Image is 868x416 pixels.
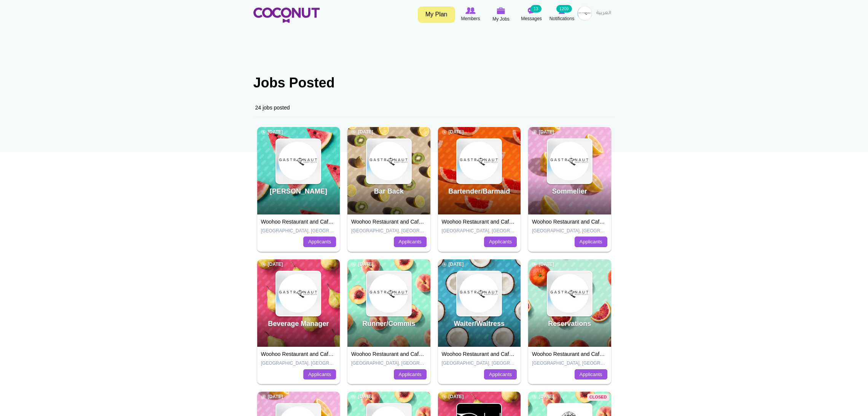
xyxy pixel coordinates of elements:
a: Sommelier [552,187,587,195]
span: [DATE] [532,394,554,400]
a: Waiter/Waitress [454,320,505,327]
span: Closed [587,394,609,401]
img: Gastronaut Hospitality [367,139,411,183]
a: Runner/Commis [362,320,415,327]
small: 13 [530,5,541,13]
span: [DATE] [442,394,464,400]
a: Woohoo Restaurant and Cafe LLC [261,351,343,357]
span: Members [461,15,480,22]
h1: Jobs Posted [253,75,615,91]
a: Woohoo Restaurant and Cafe LLC [532,351,614,357]
img: Gastronaut Hospitality [457,139,501,183]
p: [GEOGRAPHIC_DATA], [GEOGRAPHIC_DATA] [442,360,517,367]
img: Gastronaut Hospitality [276,139,320,183]
a: My Plan [418,6,455,23]
a: [PERSON_NAME] [270,187,327,195]
a: Woohoo Restaurant and Cafe LLC, Mamabella Restaurant and Cafe LLC [532,219,704,225]
span: [DATE] [351,261,373,268]
a: Applicants [394,369,427,380]
img: Gastronaut Hospitality [457,272,501,316]
a: Applicants [575,369,607,380]
span: My Jobs [492,15,510,23]
span: [DATE] [261,261,283,268]
a: My Jobs My Jobs [486,6,516,24]
a: Applicants [394,237,427,247]
p: [GEOGRAPHIC_DATA], [GEOGRAPHIC_DATA] [261,228,336,234]
img: My Jobs [497,7,505,14]
p: [GEOGRAPHIC_DATA], [GEOGRAPHIC_DATA] [261,360,336,367]
img: Gastronaut Hospitality [548,272,592,316]
a: Woohoo Restaurant and Cafe LLC [261,219,343,225]
a: Woohoo Restaurant and Cafe LLC, Mamabella Restaurant and Cafe LLC [442,351,614,357]
a: Messages Messages 13 [516,6,547,23]
img: Browse Members [465,7,475,14]
a: Applicants [303,237,336,247]
img: Messages [528,7,535,14]
a: Notifications Notifications 1209 [547,6,577,23]
span: Messages [521,15,542,22]
span: [DATE] [532,261,554,268]
small: 1209 [556,5,572,13]
a: Bartender/Barmaid [448,187,510,195]
a: Woohoo Restaurant and Cafe LLC, Mamabella Restaurant and Cafe LLC [442,219,614,225]
span: [DATE] [261,129,283,135]
span: [DATE] [532,129,554,135]
a: Woohoo Restaurant and Cafe LLC, Mamabella Restaurant and Cafe LLC [351,219,524,225]
p: [GEOGRAPHIC_DATA], [GEOGRAPHIC_DATA] [351,228,427,234]
img: Gastronaut Hospitality [276,272,320,316]
a: Bar Back [374,187,404,195]
a: Browse Members Members [456,6,486,23]
span: [DATE] [351,129,373,135]
a: العربية [592,6,615,21]
p: [GEOGRAPHIC_DATA], [GEOGRAPHIC_DATA] [442,228,517,234]
p: [GEOGRAPHIC_DATA], [GEOGRAPHIC_DATA] [532,228,607,234]
a: Beverage Manager [268,320,329,327]
p: [GEOGRAPHIC_DATA], [GEOGRAPHIC_DATA] [532,360,607,367]
a: Woohoo Restaurant and Cafe LLC, Mamabella Restaurant and Cafe LLC [351,351,524,357]
a: Reservations [548,320,591,327]
img: Home [253,8,320,23]
a: Applicants [484,237,517,247]
div: 24 jobs posted [253,98,615,117]
p: [GEOGRAPHIC_DATA], [GEOGRAPHIC_DATA] [351,360,427,367]
a: Applicants [575,237,607,247]
img: Gastronaut Hospitality [548,139,592,183]
span: [DATE] [261,394,283,400]
img: Gastronaut Hospitality [367,272,411,316]
span: [DATE] [442,261,464,268]
a: Applicants [303,369,336,380]
span: [DATE] [442,129,464,135]
span: [DATE] [351,394,373,400]
a: Applicants [484,369,517,380]
span: Notifications [549,15,574,22]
